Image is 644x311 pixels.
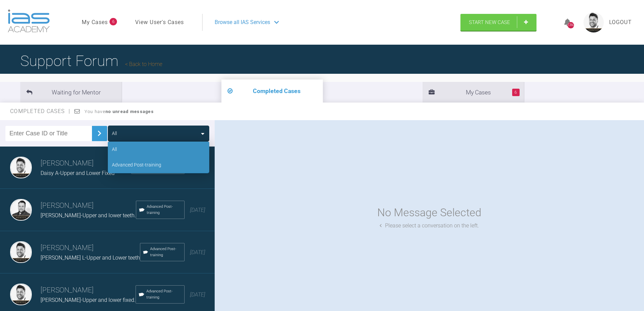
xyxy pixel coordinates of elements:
div: 1360 [568,22,574,28]
span: [DATE] [190,291,205,298]
img: Guy Wells [10,284,32,305]
h3: [PERSON_NAME] [41,200,136,212]
strong: no unread messages [105,109,154,114]
input: Enter Case ID or Title [5,126,92,141]
li: Waiting for Mentor [20,82,122,103]
img: chevronRight.28bd32b0.svg [94,128,105,139]
span: Advanced Post-training [146,288,182,301]
img: profile.png [583,12,604,32]
h1: Support Forum [20,49,162,73]
img: Greg Souster [10,199,32,221]
span: Start New Case [469,19,510,25]
img: Guy Wells [10,157,32,178]
span: Daisy A-Upper and Lower Fixed [41,170,115,176]
span: You have [85,109,154,114]
span: 6 [110,18,117,25]
span: Browse all IAS Services [215,18,270,27]
span: [PERSON_NAME] L-Upper and Lower teeth [41,254,140,261]
span: Advanced Post-training [150,246,182,258]
span: [PERSON_NAME]-Upper and lower teeth. [41,212,136,219]
li: Completed Cases [221,80,323,103]
h3: [PERSON_NAME] [41,158,131,169]
h3: [PERSON_NAME] [41,242,140,254]
div: All [112,146,117,153]
div: No Message Selected [377,204,481,221]
h3: [PERSON_NAME] [41,285,136,296]
a: Back to Home [125,61,162,67]
span: Completed Cases [10,108,70,114]
span: 6 [512,89,520,96]
div: All [112,130,117,137]
a: My Cases [82,18,108,27]
img: logo-light.3e3ef733.png [8,9,50,32]
span: [DATE] [190,249,205,256]
div: Please select a conversation on the left. [380,221,479,230]
span: Advanced Post-training [147,204,182,216]
div: Advanced Post-training [112,161,161,169]
span: [PERSON_NAME]-Upper and lower fixed. [41,297,136,303]
li: My Cases [423,82,524,103]
img: Guy Wells [10,241,32,263]
span: [DATE] [190,207,205,213]
a: Start New Case [460,14,536,31]
a: View User's Cases [135,18,184,27]
a: Logout [609,18,632,27]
